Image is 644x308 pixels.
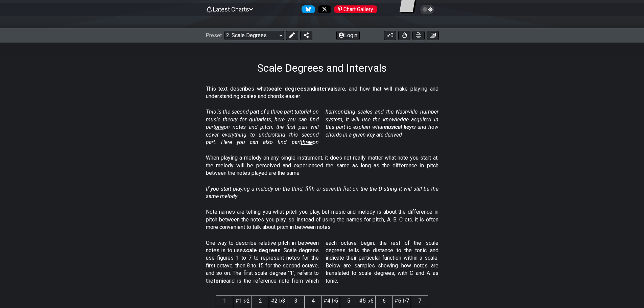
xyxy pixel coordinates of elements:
th: 3 [287,296,305,306]
th: 4 [305,296,322,306]
strong: scale degrees [268,86,307,92]
a: Follow #fretflip at Bluesky [299,5,315,13]
span: Latest Charts [213,6,249,13]
th: 7 [411,296,428,306]
th: ♯6 ♭7 [393,296,411,306]
button: Create image [427,31,439,40]
button: Edit Preset [286,31,298,40]
a: Follow #fretflip at X [315,5,331,13]
th: 2 [252,296,269,306]
em: If you start playing a melody on the third, fifth or seventh fret on the the D string it will sti... [206,186,438,199]
span: one [215,124,224,130]
strong: intervals [315,86,338,92]
th: 1 [216,296,233,306]
p: Note names are telling you what pitch you play, but music and melody is about the difference in p... [206,208,438,231]
p: This text describes what and are, and how that will make playing and understanding scales and cho... [206,85,438,100]
em: This is the second part of a three part tutorial on music theory for guitarists, here you can fin... [206,109,438,145]
span: three [301,139,313,145]
button: Share Preset [300,31,312,40]
select: Preset [224,31,284,40]
strong: tonic [213,278,226,284]
th: 5 [340,296,357,306]
button: Login [336,31,360,40]
a: #fretflip at Pinterest [331,5,377,13]
p: One way to describe relative pitch in between notes is to use . Scale degrees use figures 1 to 7 ... [206,239,438,285]
h1: Scale Degrees and Intervals [257,62,387,74]
span: Toggle light / dark theme [424,6,431,13]
strong: scale degrees [243,247,281,254]
button: Print [412,31,425,40]
th: ♯4 ♭5 [322,296,340,306]
p: When playing a melody on any single instrument, it does not really matter what note you start at,... [206,154,438,177]
button: 0 [384,31,396,40]
strong: musical key [384,124,412,130]
th: ♯1 ♭2 [233,296,252,306]
span: Preset [206,32,222,39]
button: Toggle Dexterity for all fretkits [398,31,410,40]
th: ♯5 ♭6 [357,296,376,306]
th: ♯2 ♭3 [269,296,287,306]
div: Chart Gallery [334,5,377,13]
th: 6 [376,296,393,306]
